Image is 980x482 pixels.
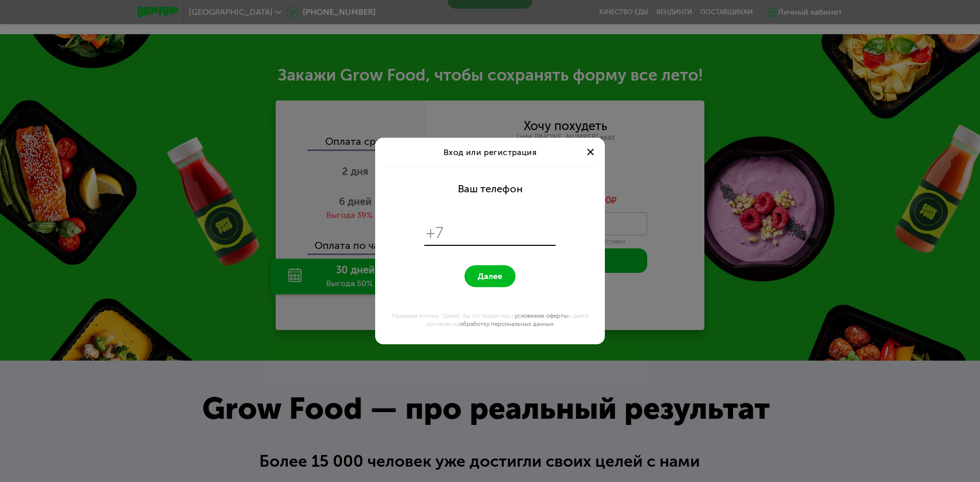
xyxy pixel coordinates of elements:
span: Далее [478,271,502,281]
a: обработку персональных данных [459,320,554,327]
a: условиями оферты [514,312,568,319]
span: Вход или регистрация [444,147,536,157]
div: Нажимая кнопку "Далее", Вы соглашаетесь с и даете согласие на [381,312,599,328]
button: Далее [464,265,516,287]
div: Ваш телефон [458,183,523,195]
span: +7 [426,223,445,243]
